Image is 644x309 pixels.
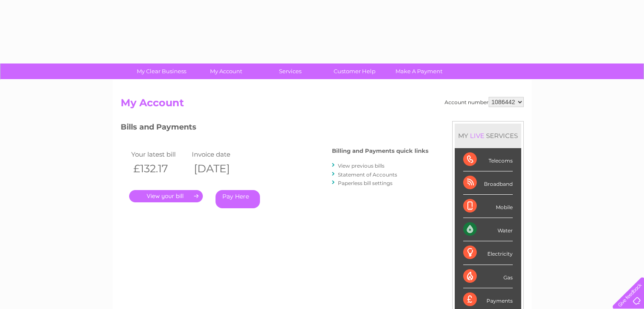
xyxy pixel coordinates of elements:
[463,241,513,265] div: Electricity
[127,63,196,79] a: My Clear Business
[455,124,521,148] div: MY SERVICES
[129,160,190,177] th: £132.17
[468,132,486,140] div: LIVE
[129,190,203,202] a: .
[191,63,261,79] a: My Account
[384,63,454,79] a: Make A Payment
[338,171,397,178] a: Statement of Accounts
[463,218,513,241] div: Water
[190,149,251,160] td: Invoice date
[445,97,524,107] div: Account number
[320,63,390,79] a: Customer Help
[463,195,513,218] div: Mobile
[190,160,251,177] th: [DATE]
[216,190,260,208] a: Pay Here
[338,163,384,169] a: View previous bills
[463,148,513,171] div: Telecoms
[121,97,524,113] h2: My Account
[255,63,325,79] a: Services
[463,265,513,288] div: Gas
[129,149,190,160] td: Your latest bill
[121,121,428,136] h3: Bills and Payments
[338,180,392,186] a: Paperless bill settings
[463,171,513,195] div: Broadband
[332,148,428,154] h4: Billing and Payments quick links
